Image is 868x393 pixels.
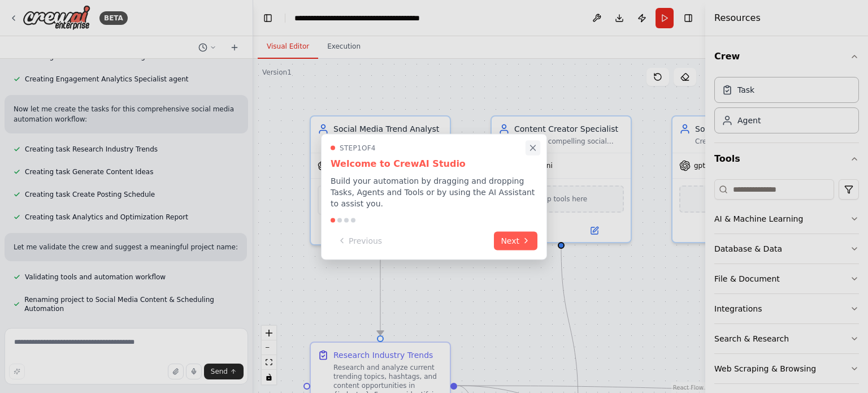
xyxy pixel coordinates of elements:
[494,231,537,250] button: Next
[526,140,540,155] button: Close walkthrough
[260,10,276,26] button: Hide left sidebar
[331,175,537,209] p: Build your automation by dragging and dropping Tasks, Agents and Tools or by using the AI Assista...
[331,231,389,250] button: Previous
[331,157,537,170] h3: Welcome to CrewAI Studio
[340,143,376,152] span: Step 1 of 4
